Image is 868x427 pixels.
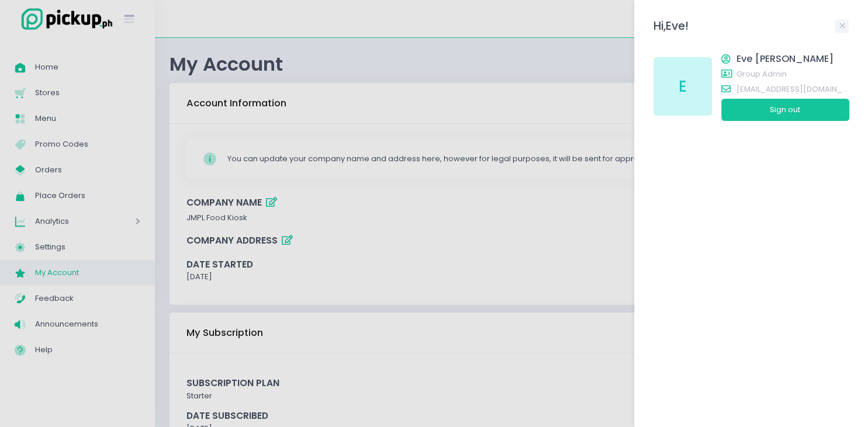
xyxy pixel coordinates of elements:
a: [EMAIL_ADDRESS][DOMAIN_NAME] [721,84,849,99]
span: Eve [PERSON_NAME] [736,52,849,66]
span: [EMAIL_ADDRESS][DOMAIN_NAME] [736,84,849,95]
h3: Hi, Eve ! [653,19,689,33]
span: group admin [736,68,849,80]
div: E [653,57,712,116]
button: Sign out [721,99,849,121]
